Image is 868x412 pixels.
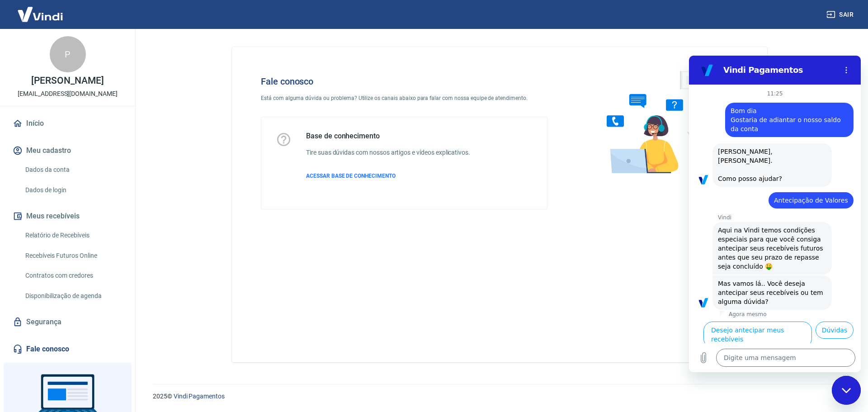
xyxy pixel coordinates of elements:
p: [EMAIL_ADDRESS][DOMAIN_NAME] [18,89,118,99]
button: Sair [825,6,857,23]
a: Dados de login [22,181,124,199]
h5: Base de conhecimento [306,132,470,141]
a: Segurança [11,312,124,332]
h6: Tire suas dúvidas com nossos artigos e vídeos explicativos. [306,148,470,157]
a: Disponibilização de agenda [22,287,124,305]
a: Dados da conta [22,161,124,179]
a: Início [11,114,124,133]
a: ACESSAR BASE DE CONHECIMENTO [306,172,470,180]
button: Meu cadastro [11,141,124,161]
a: Vindi Pagamentos [174,393,225,400]
button: Meus recebíveis [11,206,124,226]
a: Fale conosco [11,339,124,359]
img: Fale conosco [589,62,726,182]
div: P [50,36,86,72]
p: [PERSON_NAME] [31,76,104,85]
a: Recebíveis Futuros Online [22,246,124,265]
a: Contratos com credores [22,266,124,285]
a: Relatório de Recebíveis [22,226,124,245]
iframe: Botão para abrir a janela de mensagens, conversa em andamento [832,376,861,405]
span: ACESSAR BASE DE CONHECIMENTO [306,173,396,179]
h4: Fale conosco [261,76,547,87]
img: Vindi [11,0,70,28]
p: 2025 © [153,392,846,401]
p: Está com alguma dúvida ou problema? Utilize os canais abaixo para falar com nossa equipe de atend... [261,94,547,102]
iframe: Janela de mensagens [689,56,861,372]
